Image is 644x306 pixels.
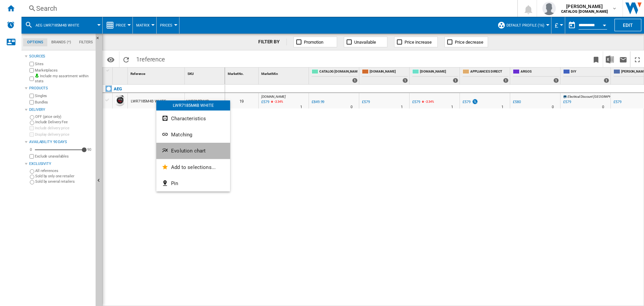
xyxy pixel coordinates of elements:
span: Add to selections... [171,164,216,170]
span: Pin [171,180,178,186]
button: Evolution chart [156,143,230,159]
div: LWR7185M4B WHITE [156,100,230,111]
button: Add to selections... [156,159,230,175]
button: Matching [156,127,230,143]
span: Matching [171,132,192,138]
span: Characteristics [171,116,206,122]
button: Pin... [156,175,230,191]
button: Characteristics [156,111,230,127]
span: Evolution chart [171,148,206,154]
